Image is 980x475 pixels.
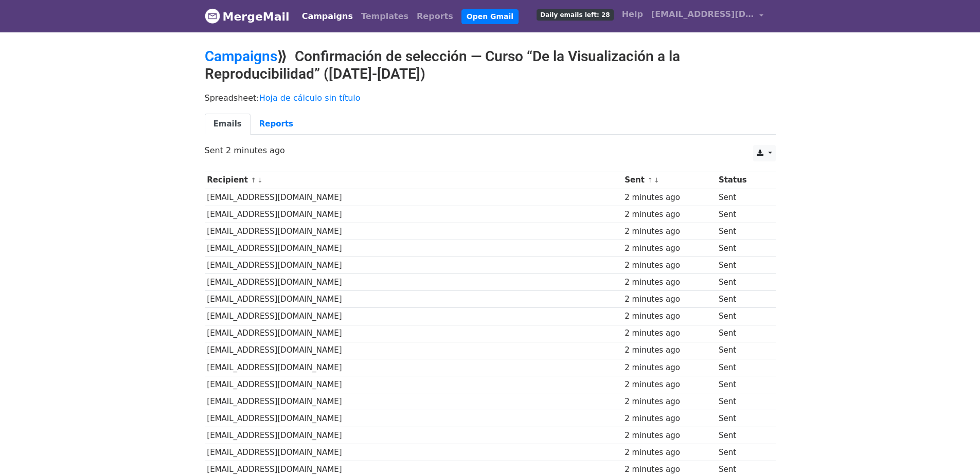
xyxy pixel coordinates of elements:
[461,9,519,24] a: Open Gmail
[205,376,622,393] td: [EMAIL_ADDRESS][DOMAIN_NAME]
[651,8,754,21] span: [EMAIL_ADDRESS][DOMAIN_NAME]
[716,223,768,240] td: Sent
[625,192,714,204] div: 2 minutes ago
[625,294,714,305] div: 2 minutes ago
[205,189,622,206] td: [EMAIL_ADDRESS][DOMAIN_NAME]
[205,223,622,240] td: [EMAIL_ADDRESS][DOMAIN_NAME]
[716,410,768,427] td: Sent
[716,172,768,189] th: Status
[647,176,653,184] a: ↑
[625,447,714,459] div: 2 minutes ago
[205,48,277,65] a: Campaigns
[537,9,613,21] span: Daily emails left: 28
[625,430,714,442] div: 2 minutes ago
[205,410,622,427] td: [EMAIL_ADDRESS][DOMAIN_NAME]
[251,176,256,184] a: ↑
[716,189,768,206] td: Sent
[647,4,768,28] a: [EMAIL_ADDRESS][DOMAIN_NAME]
[205,172,622,189] th: Recipient
[716,427,768,444] td: Sent
[532,4,617,25] a: Daily emails left: 28
[622,172,716,189] th: Sent
[298,6,357,27] a: Campaigns
[205,359,622,376] td: [EMAIL_ADDRESS][DOMAIN_NAME]
[716,393,768,410] td: Sent
[625,396,714,408] div: 2 minutes ago
[205,145,776,156] p: Sent 2 minutes ago
[654,176,660,184] a: ↓
[625,243,714,254] div: 2 minutes ago
[625,344,714,356] div: 2 minutes ago
[205,291,622,308] td: [EMAIL_ADDRESS][DOMAIN_NAME]
[625,226,714,238] div: 2 minutes ago
[251,114,302,135] a: Reports
[205,393,622,410] td: [EMAIL_ADDRESS][DOMAIN_NAME]
[716,342,768,359] td: Sent
[205,274,622,291] td: [EMAIL_ADDRESS][DOMAIN_NAME]
[205,308,622,325] td: [EMAIL_ADDRESS][DOMAIN_NAME]
[625,379,714,391] div: 2 minutes ago
[357,6,413,27] a: Templates
[205,114,251,135] a: Emails
[618,4,647,25] a: Help
[716,274,768,291] td: Sent
[625,310,714,322] div: 2 minutes ago
[259,93,361,103] a: Hoja de cálculo sin título
[716,291,768,308] td: Sent
[625,277,714,288] div: 2 minutes ago
[716,359,768,376] td: Sent
[205,206,622,223] td: [EMAIL_ADDRESS][DOMAIN_NAME]
[716,444,768,461] td: Sent
[205,93,776,103] p: Spreadsheet:
[205,444,622,461] td: [EMAIL_ADDRESS][DOMAIN_NAME]
[205,342,622,359] td: [EMAIL_ADDRESS][DOMAIN_NAME]
[205,427,622,444] td: [EMAIL_ADDRESS][DOMAIN_NAME]
[205,325,622,342] td: [EMAIL_ADDRESS][DOMAIN_NAME]
[205,240,622,257] td: [EMAIL_ADDRESS][DOMAIN_NAME]
[205,8,220,24] img: MergeMail logo
[625,362,714,374] div: 2 minutes ago
[205,48,776,82] h2: ⟫ Confirmación de selección — Curso “De la Visualización a la Reproducibilidad” ([DATE]-[DATE])
[625,260,714,271] div: 2 minutes ago
[625,209,714,221] div: 2 minutes ago
[205,257,622,274] td: [EMAIL_ADDRESS][DOMAIN_NAME]
[257,176,263,184] a: ↓
[625,413,714,425] div: 2 minutes ago
[413,6,457,27] a: Reports
[716,376,768,393] td: Sent
[716,240,768,257] td: Sent
[716,325,768,342] td: Sent
[716,308,768,325] td: Sent
[716,206,768,223] td: Sent
[205,6,290,27] a: MergeMail
[625,327,714,339] div: 2 minutes ago
[716,257,768,274] td: Sent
